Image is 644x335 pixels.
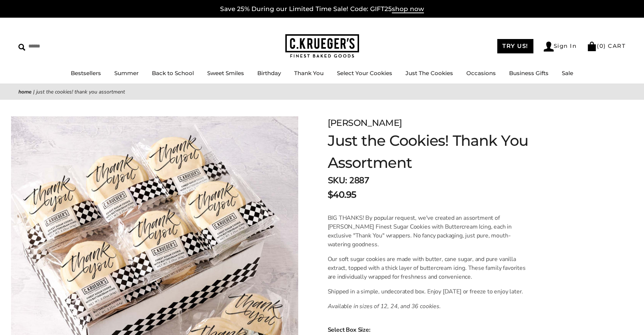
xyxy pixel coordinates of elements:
[349,174,369,186] span: 2887
[33,88,35,95] span: |
[294,70,324,77] a: Thank You
[220,5,424,13] a: Save 25% During our Limited Time Sale! Code: GIFT25shop now
[599,42,604,49] span: 0
[257,70,281,77] a: Birthday
[497,39,533,53] a: TRY US!
[328,255,529,281] p: Our soft sugar cookies are made with butter, cane sugar, and pure vanilla extract, topped with a ...
[328,287,529,296] p: Shipped in a simple, undecorated box. Enjoy [DATE] or freeze to enjoy later.
[328,174,347,186] strong: SKU:
[328,302,441,310] em: Available in sizes of 12, 24, and 36 cookies.
[509,70,549,77] a: Business Gifts
[562,70,573,77] a: Sale
[587,42,626,49] a: (0) CART
[328,116,563,130] div: [PERSON_NAME]
[587,42,597,51] img: Bag
[328,214,529,249] p: BIG THANKS! By popular request, we've created an assortment of [PERSON_NAME] Finest Sugar Cookies...
[405,70,453,77] a: Just The Cookies
[152,70,194,77] a: Back to School
[71,70,101,77] a: Bestsellers
[114,70,139,77] a: Summer
[328,325,626,334] span: Select Box Size:
[328,130,563,174] h1: Just the Cookies! Thank You Assortment
[337,70,392,77] a: Select Your Cookies
[466,70,496,77] a: Occasions
[328,188,356,201] span: $40.95
[18,88,626,96] nav: breadcrumbs
[18,44,25,51] img: Search
[18,40,106,52] input: Search
[18,88,32,95] a: Home
[544,42,577,52] a: Sign In
[285,34,359,58] img: C.KRUEGER'S
[36,88,125,95] span: Just the Cookies! Thank You Assortment
[392,5,424,13] span: shop now
[207,70,244,77] a: Sweet Smiles
[544,42,554,52] img: Account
